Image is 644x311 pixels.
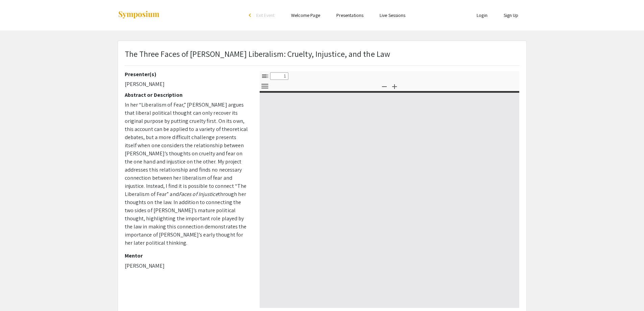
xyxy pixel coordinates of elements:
button: Tools [259,81,271,91]
p: [PERSON_NAME] [125,262,249,270]
button: Zoom Out [379,81,390,91]
a: Presentations [336,12,363,18]
div: arrow_back_ios [249,13,253,17]
input: Page [270,72,288,80]
h2: Presenter(s) [125,71,249,77]
a: Sign Up [504,12,519,18]
p: [PERSON_NAME] [125,80,249,88]
p: The Three Faces of [PERSON_NAME] Liberalism: Cruelty, Injustice, and the Law [125,48,390,60]
span: Exit Event [256,12,275,18]
button: Zoom In [389,81,400,91]
em: Faces of Injustice [179,191,218,198]
h2: Mentor [125,252,249,259]
a: Login [477,12,487,18]
button: Toggle Sidebar [259,71,271,81]
p: In her “Liberalism of Fear,” [PERSON_NAME] argues that liberal political thought can only recover... [125,101,249,247]
img: Symposium by ForagerOne [118,10,160,20]
a: Live Sessions [380,12,405,18]
h2: Abstract or Description [125,92,249,98]
a: Welcome Page [291,12,320,18]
